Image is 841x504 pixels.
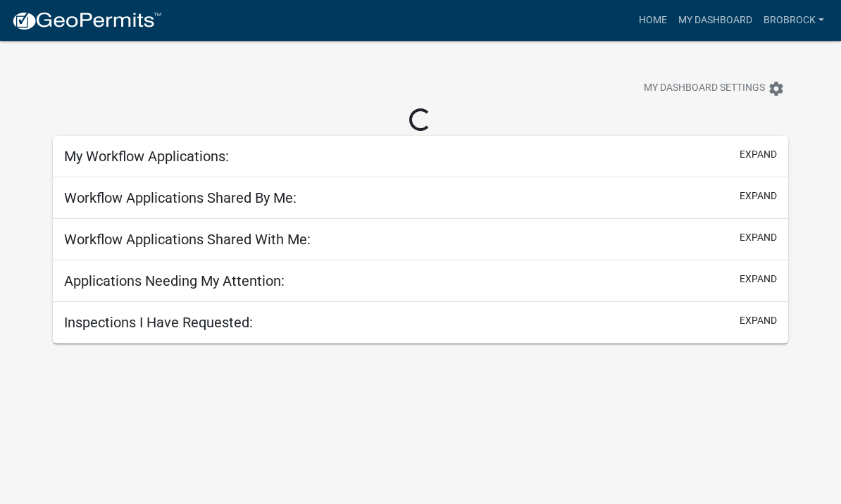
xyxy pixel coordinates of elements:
[64,272,285,289] h5: Applications Needing My Attention:
[740,230,777,245] button: expand
[673,7,758,34] a: My Dashboard
[644,80,765,97] span: My Dashboard Settings
[64,189,297,206] h5: Workflow Applications Shared By Me:
[740,313,777,328] button: expand
[64,148,229,165] h5: My Workflow Applications:
[740,272,777,286] button: expand
[64,231,311,248] h5: Workflow Applications Shared With Me:
[740,189,777,203] button: expand
[740,147,777,162] button: expand
[633,75,796,102] button: My Dashboard Settingssettings
[768,80,785,97] i: settings
[633,7,673,34] a: Home
[64,314,253,331] h5: Inspections I Have Requested:
[758,7,830,34] a: brobrock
